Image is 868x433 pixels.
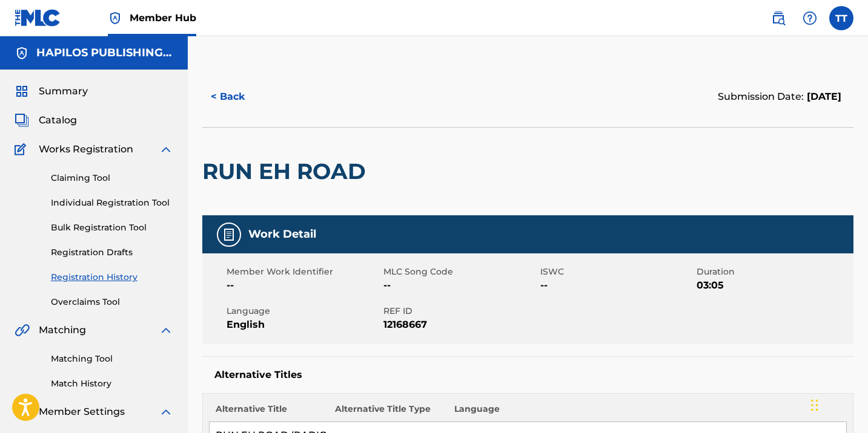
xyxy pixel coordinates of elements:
img: Summary [15,84,29,99]
span: Member Work Identifier [227,265,380,278]
span: REF ID [383,305,537,317]
img: Works Registration [15,142,30,157]
span: -- [383,278,537,293]
button: < Back [202,82,275,112]
span: Summary [39,84,88,99]
span: English [227,317,380,332]
span: Duration [697,265,850,278]
span: ISWC [540,265,694,278]
span: [DATE] [804,91,841,102]
a: Claiming Tool [51,172,173,184]
th: Alternative Title [210,403,329,422]
span: Catalog [39,113,77,128]
iframe: Chat Widget [807,375,868,433]
h5: Alternative Titles [214,369,841,381]
iframe: Resource Center [834,268,868,365]
span: Matching [39,323,86,337]
a: SummarySummary [15,84,88,99]
img: Matching [15,323,30,337]
div: Drag [811,387,818,423]
img: expand [159,142,173,157]
span: Works Registration [39,142,133,157]
img: expand [159,323,173,337]
a: Bulk Registration Tool [51,221,173,234]
h5: Work Detail [248,227,316,241]
img: Accounts [15,46,29,60]
span: 03:05 [697,278,850,293]
img: Top Rightsholder [108,11,122,25]
div: User Menu [829,6,853,30]
a: CatalogCatalog [15,113,77,128]
a: Registration History [51,271,173,284]
a: Matching Tool [51,353,173,365]
div: Submission Date: [718,90,841,104]
span: MLC Song Code [383,265,537,278]
span: Member Settings [39,405,125,419]
a: Match History [51,377,173,390]
img: search [771,11,786,25]
th: Alternative Title Type [329,403,448,422]
img: help [803,11,817,25]
span: -- [540,278,694,293]
a: Public Search [766,6,790,30]
a: Individual Registration Tool [51,197,173,209]
span: Member Hub [130,11,196,25]
span: Language [227,305,380,317]
h5: HAPILOS PUBLISHING, LLC [36,46,173,60]
th: Language [448,403,847,422]
span: -- [227,278,380,293]
span: 12168667 [383,317,537,332]
img: Catalog [15,113,29,128]
h2: RUN EH ROAD [202,158,372,185]
img: MLC Logo [15,9,61,27]
a: Overclaims Tool [51,296,173,308]
img: expand [159,405,173,419]
img: Work Detail [222,227,236,242]
div: Help [798,6,822,30]
a: Registration Drafts [51,246,173,259]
